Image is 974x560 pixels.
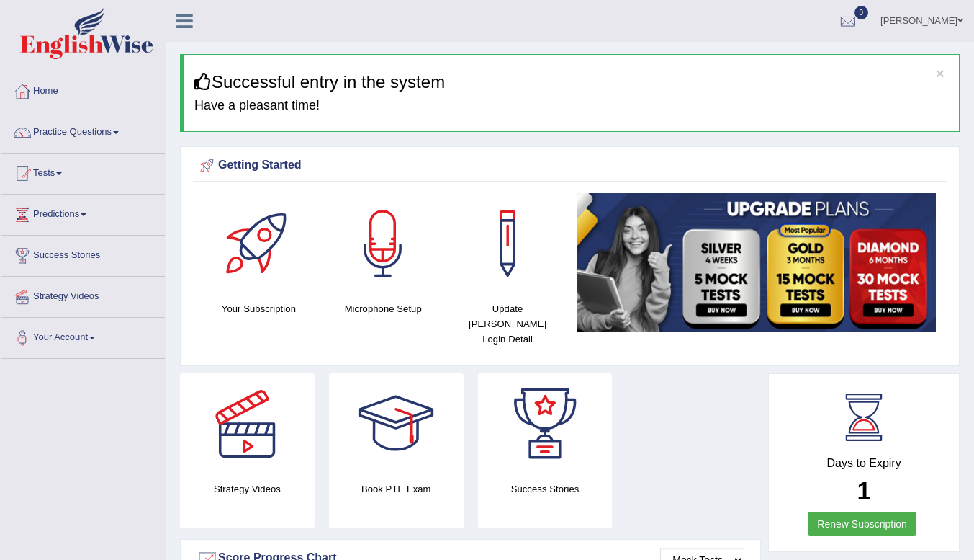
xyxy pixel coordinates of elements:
[1,195,165,231] a: Predictions
[854,6,869,19] span: 0
[785,457,943,470] h4: Days to Expiry
[857,476,870,505] b: 1
[194,99,948,113] h4: Have a pleasant time!
[328,301,438,316] h4: Microphone Setup
[180,481,315,497] h4: Strategy Videos
[329,481,464,497] h4: Book PTE Exam
[478,481,613,497] h4: Success Stories
[1,236,165,272] a: Success Stories
[1,277,165,313] a: Strategy Videos
[1,71,165,107] a: Home
[453,301,563,347] h4: Update [PERSON_NAME] Login Detail
[1,112,165,148] a: Practice Questions
[936,66,944,81] button: ×
[577,193,936,332] img: small5.jpg
[194,73,948,92] h3: Successful entry in the system
[204,301,314,316] h4: Your Subscription
[197,155,943,177] div: Getting Started
[808,512,916,536] a: Renew Subscription
[1,154,165,190] a: Tests
[1,318,165,354] a: Your Account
